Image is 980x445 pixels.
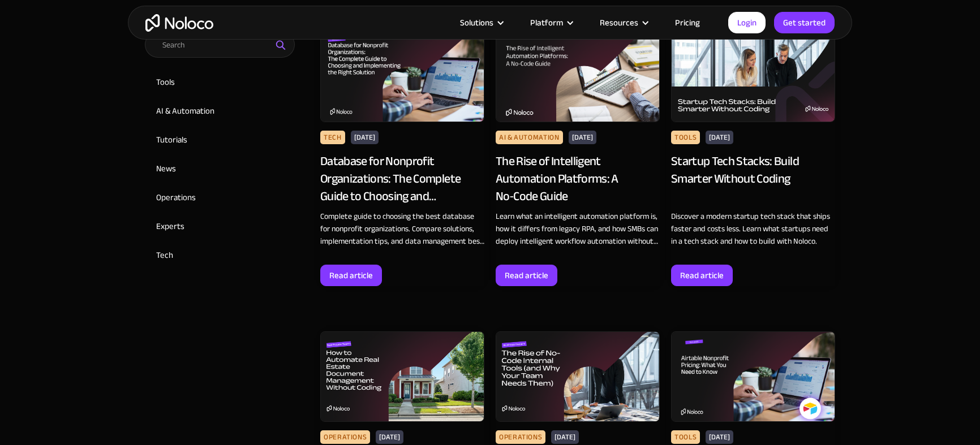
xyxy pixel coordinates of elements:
[496,210,660,248] div: Learn what an intelligent automation platform is, how it differs from legacy RPA, and how SMBs ca...
[671,131,700,144] div: Tools
[569,131,596,144] div: [DATE]
[706,430,733,444] div: [DATE]
[600,15,638,30] div: Resources
[671,32,835,286] a: Startup Tech Stacks: Build Smarter Without CodingTools[DATE]Startup Tech Stacks: Build Smarter Wi...
[320,430,370,444] div: Operations
[706,131,733,144] div: [DATE]
[671,32,835,122] img: Startup Tech Stacks: Build Smarter Without Coding
[376,430,403,444] div: [DATE]
[496,131,563,144] div: AI & Automation
[496,331,660,422] img: The Rise of No-Code Internal Tools (and Why Your Team Needs Them)
[671,210,835,248] div: Discover a modern startup tech stack that ships faster and costs less. Learn what startups need i...
[505,268,548,283] div: Read article
[351,131,379,144] div: [DATE]
[320,32,484,286] a: Tech[DATE]Database for Nonprofit Organizations: The Complete Guide to Choosing and Implementing t...
[671,153,835,205] div: Startup Tech Stacks: Build Smarter Without Coding
[774,12,835,33] a: Get started
[145,14,213,32] a: home
[661,15,714,30] a: Pricing
[460,15,493,30] div: Solutions
[680,268,724,283] div: Read article
[320,331,484,422] img: How to Automate Real Estate Document Management Without Coding
[586,15,661,30] div: Resources
[446,15,516,30] div: Solutions
[551,430,579,444] div: [DATE]
[496,430,545,444] div: Operations
[320,131,345,144] div: Tech
[145,32,309,268] form: Email Form 2
[728,12,766,33] a: Login
[320,210,484,248] div: Complete guide to choosing the best database for nonprofit organizations. Compare solutions, impl...
[329,268,373,283] div: Read article
[530,15,563,30] div: Platform
[516,15,586,30] div: Platform
[496,32,660,286] a: AI & Automation[DATE]The Rise of Intelligent Automation Platforms: A No‑Code GuideLearn what an i...
[320,153,484,205] div: Database for Nonprofit Organizations: The Complete Guide to Choosing and Implementing the Right S...
[496,153,660,205] div: The Rise of Intelligent Automation Platforms: A No‑Code Guide
[671,430,700,444] div: Tools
